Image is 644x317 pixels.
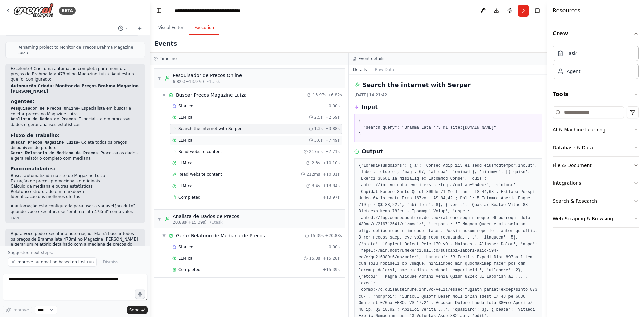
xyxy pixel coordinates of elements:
[323,267,340,272] span: + 15.39s
[178,172,222,177] span: Read website content
[553,192,639,210] button: Search & Research
[178,183,195,189] span: LLM call
[11,151,140,161] li: - Processa os dados e gera relatório completo com mediana
[11,99,34,104] strong: Agentes:
[176,232,265,239] div: Gerar Relatorio de Mediana de Precos
[178,160,195,166] span: LLM call
[323,183,340,189] span: + 13.84s
[567,50,577,57] div: Task
[162,92,166,98] span: ▼
[323,160,340,166] span: + 10.10s
[11,117,140,127] li: - Especialista em processar dados e gerar análises estatísticas
[313,92,326,98] span: 13.97s
[359,118,538,138] pre: { "search_query": "Brahma Lata 473 ml site:[DOMAIN_NAME]" }
[11,179,140,184] li: Extração de preços promocionais e originais
[325,103,340,109] span: + 0.00s
[11,184,140,189] li: Cálculo da mediana e outras estatísticas
[11,140,78,145] code: Buscar Precos Magazine Luiza
[362,103,378,111] h3: Input
[314,138,323,143] span: 3.6s
[173,220,207,225] span: 20.88s (+15.39s)
[173,213,239,220] div: Analista de Dados de Precos
[11,216,140,221] div: 14:20
[553,24,639,43] button: Crew
[157,216,161,222] span: ▼
[11,140,140,151] li: - Coleta todos os preços disponíveis do produto
[16,259,94,265] span: Improve automation based on last run
[157,75,161,81] span: ▼
[11,66,140,82] p: Excelente! Criei uma automação completa para monitorar preços de Brahma lata 473ml no Magazine Lu...
[189,21,219,35] button: Execution
[154,39,177,48] h2: Events
[11,173,140,179] li: Busca automatizada no site do Magazine Luiza
[8,250,142,255] p: Suggested next steps:
[306,172,320,177] span: 212ms
[11,84,139,94] strong: Automação Criada: Monitor de Preços Brahma Magazine [PERSON_NAME]
[173,79,204,84] span: 6.82s (+13.97s)
[207,79,220,84] span: • 1 task
[176,92,247,98] div: Buscar Precos Magazine Luiza
[362,80,471,90] h2: Search the internet with Serper
[354,92,542,98] div: [DATE] 14:21:42
[11,189,140,195] li: Relatório estruturado em markdown
[173,72,242,79] div: Pesquisador de Precos Online
[178,195,200,200] span: Completed
[11,133,60,138] strong: Fluxo de Trabalho:
[153,21,189,35] button: Visual Editor
[553,157,639,174] button: File & Document
[59,7,76,15] div: BETA
[314,126,323,131] span: 1.3s
[553,85,639,104] button: Tools
[129,307,140,313] span: Send
[533,6,542,15] button: Hide right sidebar
[323,172,340,177] span: + 10.31s
[11,204,140,214] p: A automação está configurada para usar a variável - quando você executar, use "brahma lata 473ml"...
[178,256,195,261] span: LLM call
[103,259,118,265] span: Dismiss
[12,307,29,313] span: Improve
[175,7,250,14] nav: breadcrumb
[154,6,164,15] button: Hide left sidebar
[310,233,324,239] span: 15.39s
[325,115,340,120] span: + 2.59s
[312,160,320,166] span: 2.3s
[114,204,136,209] code: {produto}
[127,306,148,314] button: Send
[323,256,340,261] span: + 15.28s
[323,195,340,200] span: + 13.97s
[134,24,145,32] button: Start a new chat
[312,183,320,189] span: 3.4s
[11,151,98,156] code: Gerar Relatorio de Mediana de Precos
[178,115,195,120] span: LLM call
[553,7,580,15] h4: Resources
[553,174,639,192] button: Integrations
[371,65,398,74] button: Raw Data
[17,45,139,55] span: Renaming project to Monitor de Precos Brahma Magazine Luiza
[553,210,639,227] button: Web Scraping & Browsing
[209,220,223,225] span: • 1 task
[178,244,193,250] span: Started
[553,43,639,85] div: Crew
[135,289,145,299] button: Click to speak your automation idea
[13,3,54,18] img: Logo
[358,56,384,61] h3: Event details
[178,138,195,143] span: LLM call
[178,149,222,154] span: Read website content
[99,257,121,267] button: Dismiss
[553,139,639,156] button: Database & Data
[325,138,340,143] span: + 7.49s
[325,244,340,250] span: + 0.00s
[11,231,140,252] p: Agora você pode executar a automação! Ela irá buscar todos os preços de Brahma lata 473ml no Maga...
[11,106,78,111] code: Pesquisador de Precos Online
[362,148,383,156] h3: Output
[11,117,76,122] code: Analista de Dados de Precos
[3,306,32,314] button: Improve
[325,149,340,154] span: + 7.71s
[115,24,131,32] button: Switch to previous chat
[160,56,177,61] h3: Timeline
[8,257,97,267] button: Improve automation based on last run
[162,233,166,239] span: ▼
[309,256,320,261] span: 15.3s
[309,149,323,154] span: 217ms
[553,121,639,139] button: AI & Machine Learning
